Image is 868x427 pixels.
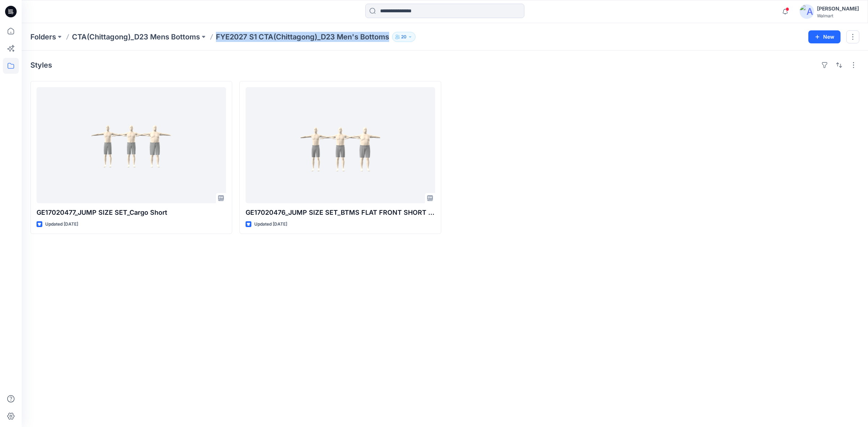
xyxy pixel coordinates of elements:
[30,32,56,42] a: Folders
[45,221,78,228] p: Updated [DATE]
[392,32,416,42] button: 20
[401,33,407,41] p: 20
[817,4,859,13] div: [PERSON_NAME]
[37,208,226,218] p: GE17020477_JUMP SIZE SET_Cargo Short
[808,30,841,43] button: New
[800,4,814,19] img: avatar
[246,208,435,218] p: GE17020476_JUMP SIZE SET_BTMS FLAT FRONT SHORT 9 INCH
[246,87,435,203] a: GE17020476_JUMP SIZE SET_BTMS FLAT FRONT SHORT 9 INCH
[216,32,389,42] p: FYE2027 S1 CTA(Chittagong)_D23 Men's Bottoms
[37,87,226,203] a: GE17020477_JUMP SIZE SET_Cargo Short
[30,61,52,69] h4: Styles
[817,13,859,18] div: Walmart
[72,32,200,42] a: CTA(Chittagong)_D23 Mens Bottoms
[254,221,287,228] p: Updated [DATE]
